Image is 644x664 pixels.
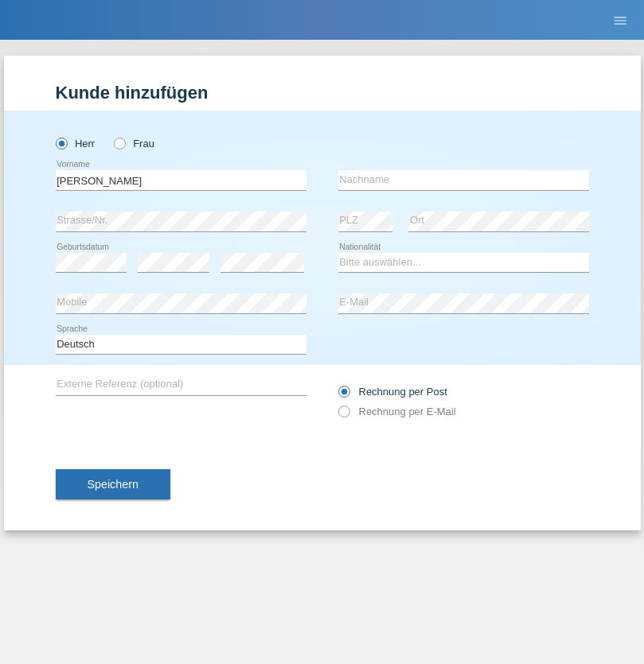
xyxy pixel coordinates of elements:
[338,386,447,398] label: Rechnung per Post
[338,386,349,406] input: Rechnung per Post
[612,13,628,29] i: menu
[56,469,170,499] button: Speichern
[56,138,66,148] input: Herr
[114,138,124,148] input: Frau
[56,83,589,103] h1: Kunde hinzufügen
[56,138,96,149] label: Herr
[114,138,154,149] label: Frau
[338,406,456,417] label: Rechnung per E-Mail
[338,406,349,425] input: Rechnung per E-Mail
[88,478,139,491] span: Speichern
[604,15,636,25] a: menu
